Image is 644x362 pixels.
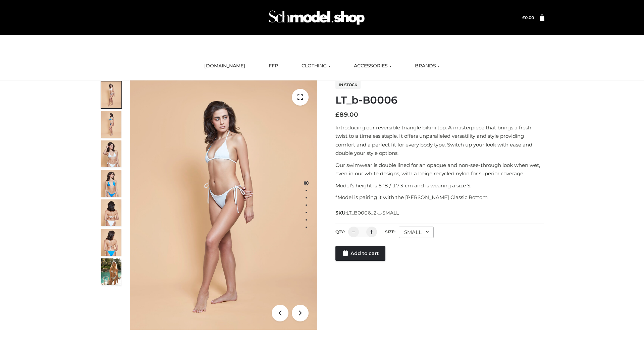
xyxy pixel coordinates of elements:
img: ArielClassicBikiniTop_CloudNine_AzureSky_OW114ECO_4-scaled.jpg [101,170,121,197]
span: £ [522,15,525,20]
img: ArielClassicBikiniTop_CloudNine_AzureSky_OW114ECO_7-scaled.jpg [101,199,121,226]
a: BRANDS [410,59,445,73]
img: ArielClassicBikiniTop_CloudNine_AzureSky_OW114ECO_1-scaled.jpg [101,81,121,108]
h1: LT_b-B0006 [335,94,544,106]
a: CLOTHING [297,59,335,73]
img: ArielClassicBikiniTop_CloudNine_AzureSky_OW114ECO_8-scaled.jpg [101,229,121,256]
img: ArielClassicBikiniTop_CloudNine_AzureSky_OW114ECO_3-scaled.jpg [101,140,121,167]
img: Schmodel Admin 964 [266,4,367,31]
p: Our swimwear is double lined for an opaque and non-see-through look when wet, even in our white d... [335,161,544,178]
span: £ [335,111,339,118]
p: Introducing our reversible triangle bikini top. A masterpiece that brings a fresh twist to a time... [335,123,544,158]
label: QTY: [335,229,345,234]
img: ArielClassicBikiniTop_CloudNine_AzureSky_OW114ECO_2-scaled.jpg [101,111,121,138]
bdi: 0.00 [522,15,534,20]
div: SMALL [399,227,434,238]
span: LT_B0006_2-_-SMALL [346,210,399,216]
img: ArielClassicBikiniTop_CloudNine_AzureSky_OW114ECO_1 [130,80,317,330]
a: [DOMAIN_NAME] [199,59,250,73]
span: In stock [335,81,361,89]
p: *Model is pairing it with the [PERSON_NAME] Classic Bottom [335,193,544,202]
a: £0.00 [522,15,534,20]
span: SKU: [335,209,399,217]
label: Size: [385,229,395,234]
a: Add to cart [335,246,385,261]
p: Model’s height is 5 ‘8 / 173 cm and is wearing a size S. [335,181,544,190]
a: ACCESSORIES [349,59,396,73]
a: FFP [264,59,283,73]
bdi: 89.00 [335,111,358,118]
img: Arieltop_CloudNine_AzureSky2.jpg [101,258,121,285]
